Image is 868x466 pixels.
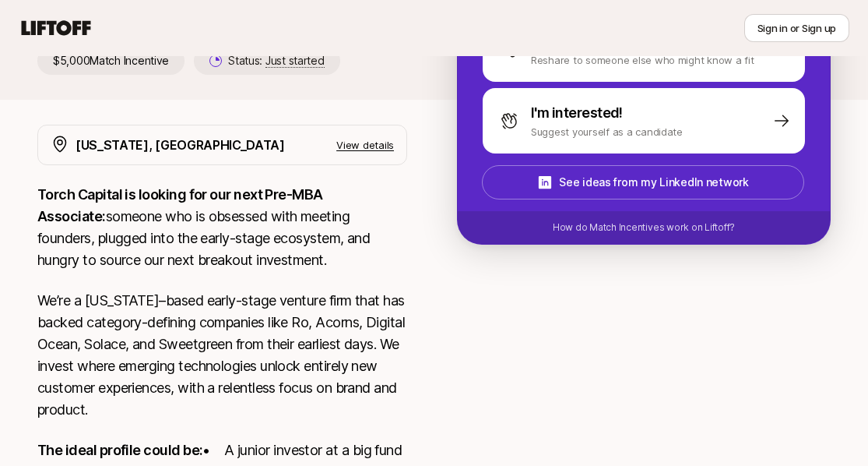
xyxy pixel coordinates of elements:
p: $5,000 Match Incentive [37,47,184,75]
p: Reshare to someone else who might know a fit [531,52,754,68]
p: Status: [228,51,324,70]
p: How do Match Incentives work on Liftoff? [553,221,735,235]
p: [US_STATE], [GEOGRAPHIC_DATA] [76,135,285,155]
p: View details [336,137,394,153]
button: See ideas from my LinkedIn network [482,165,804,199]
p: Suggest yourself as a candidate [531,124,683,139]
p: I'm interested! [531,102,623,124]
strong: Torch Capital is looking for our next Pre-MBA Associate: [37,186,325,224]
strong: The ideal profile could be: [37,442,202,458]
p: We’re a [US_STATE]–based early-stage venture firm that has backed category-defining companies lik... [37,290,407,421]
p: someone who is obsessed with meeting founders, plugged into the early-stage ecosystem, and hungry... [37,184,407,271]
span: Just started [265,54,325,68]
button: Sign in or Sign up [744,14,849,42]
p: See ideas from my LinkedIn network [559,173,748,192]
